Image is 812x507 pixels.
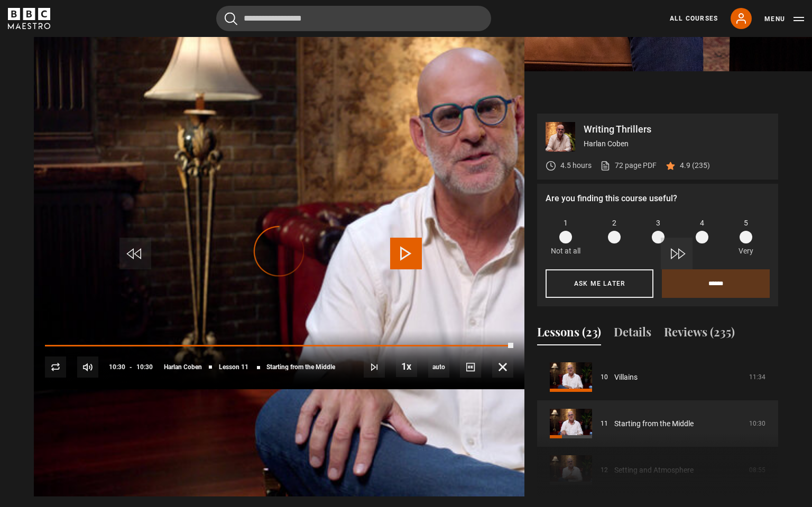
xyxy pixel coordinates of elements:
[584,138,770,149] p: Harlan Coben
[546,269,653,298] button: Ask me later
[600,160,657,171] a: 72 page PDF
[216,6,491,31] input: Search
[614,323,651,345] button: Details
[584,125,770,134] p: Writing Thrillers
[225,12,237,25] button: Submit the search query
[735,246,756,257] p: Very
[537,323,601,345] button: Lessons (23)
[164,364,202,370] span: Harlan Coben
[764,14,804,24] button: Toggle navigation
[670,14,718,23] a: All Courses
[34,114,524,389] video-js: Video Player
[744,218,748,229] span: 5
[656,218,660,229] span: 3
[560,160,592,171] p: 4.5 hours
[492,356,513,378] button: Fullscreen
[614,418,694,429] a: Starting from the Middle
[364,356,385,378] button: Next Lesson
[564,218,568,229] span: 1
[460,356,481,378] button: Captions
[614,372,638,383] a: Villains
[664,323,735,345] button: Reviews (235)
[8,8,50,29] svg: BBC Maestro
[428,356,449,378] span: auto
[700,218,704,229] span: 4
[428,356,449,378] div: Current quality: 1080p
[612,218,616,229] span: 2
[680,160,710,171] p: 4.9 (235)
[130,363,132,371] span: -
[77,356,98,378] button: Mute
[109,358,125,377] span: 10:30
[546,192,770,205] p: Are you finding this course useful?
[551,246,580,257] p: Not at all
[396,356,417,377] button: Playback Rate
[219,364,248,370] span: Lesson 11
[136,358,153,377] span: 10:30
[266,364,335,370] span: Starting from the Middle
[45,345,513,347] div: Progress Bar
[45,356,66,378] button: Replay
